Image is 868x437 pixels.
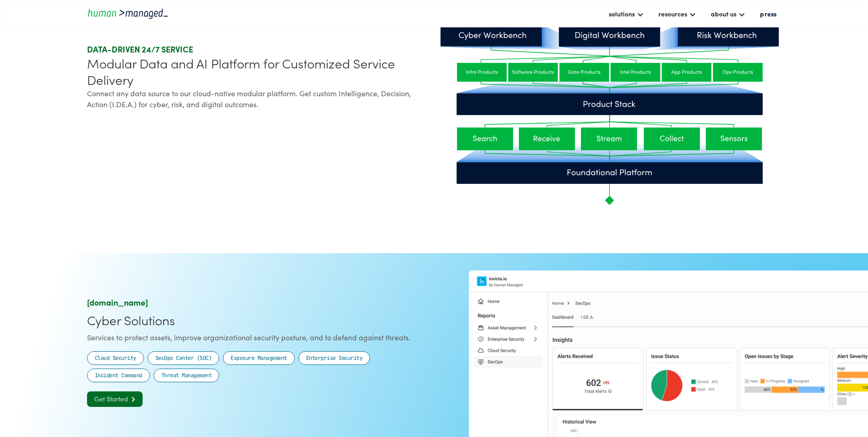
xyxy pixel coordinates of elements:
[155,354,212,363] div: SecOps Center (SOC)
[95,354,136,363] div: Cloud Security
[298,351,370,365] a: Enterprise Security
[609,8,635,19] div: solutions
[87,332,431,343] div: Services to protect assets, improve organizational security posture, and to defend against threats.
[604,6,648,21] div: solutions
[87,44,431,55] div: DATA-DRIVEN 24/7 SERVICE
[706,6,750,21] div: about us
[95,371,142,380] div: Incident Command
[658,8,687,19] div: resources
[148,351,220,365] a: SecOps Center (SOC)
[87,7,169,20] a: home
[128,396,135,402] span: 
[87,312,431,328] div: Cyber Solutions
[231,354,287,363] div: Exposure Management
[87,351,144,365] a: Cloud Security
[87,297,431,308] div: [DOMAIN_NAME]
[161,371,212,380] div: Threat Management
[154,369,220,382] a: Threat Management
[87,88,431,109] div: Connect any data source to our cloud-native modular platform. Get custom Intelligence, Decision, ...
[654,6,701,21] div: resources
[755,6,781,21] a: press
[698,32,756,38] g: Risk Workbench
[575,32,644,40] g: Digital Workbench
[306,354,363,363] div: Enterprise Security
[584,101,636,107] g: Product Stack
[87,369,150,382] a: Incident Command
[223,351,295,365] a: Exposure Management
[87,391,143,407] a: Get Started
[711,8,736,19] div: about us
[87,55,431,88] div: Modular Data and AI Platform for Customized Service Delivery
